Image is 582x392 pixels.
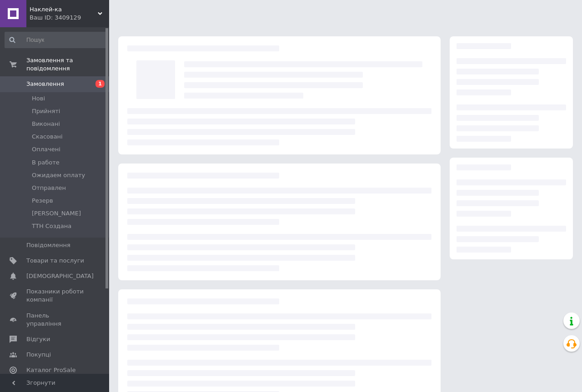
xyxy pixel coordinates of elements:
[32,222,71,230] span: ТТН Создана
[26,366,75,374] span: Каталог ProSale
[26,335,50,343] span: Відгуки
[26,80,64,88] span: Замовлення
[32,209,81,218] span: [PERSON_NAME]
[26,288,84,304] span: Показники роботи компанії
[26,272,94,280] span: [DEMOGRAPHIC_DATA]
[26,56,109,73] span: Замовлення та повідомлення
[32,133,63,141] span: Скасовані
[95,80,105,88] span: 1
[32,120,60,128] span: Виконані
[30,14,109,22] div: Ваш ID: 3409129
[26,241,70,249] span: Повідомлення
[32,197,53,205] span: Резерв
[32,94,45,103] span: Нові
[32,184,66,192] span: Отправлен
[5,32,107,48] input: Пошук
[32,107,60,115] span: Прийняті
[32,171,85,179] span: Ожидаем оплату
[30,5,98,14] span: Наклей-ка
[26,257,84,265] span: Товари та послуги
[32,145,60,154] span: Оплачені
[26,312,84,328] span: Панель управління
[26,351,51,359] span: Покупці
[32,159,60,167] span: В работе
